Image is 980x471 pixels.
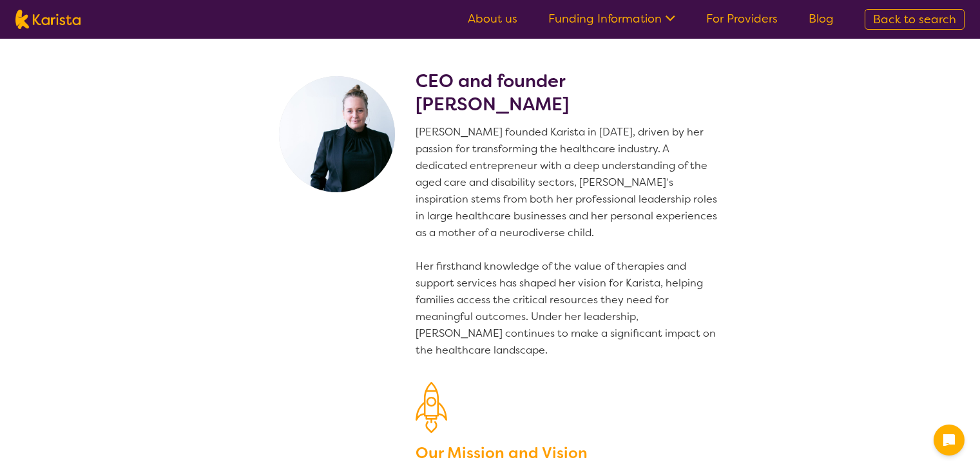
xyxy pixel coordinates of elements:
[548,11,675,26] a: Funding Information
[809,11,834,26] a: Blog
[15,10,81,29] img: Karista logo
[416,70,722,116] h2: CEO and founder [PERSON_NAME]
[706,11,778,26] a: For Providers
[873,12,956,27] span: Back to search
[416,441,722,465] h3: Our Mission and Vision
[416,382,447,433] img: Our Mission
[865,9,965,30] a: Back to search
[468,11,517,26] a: About us
[416,124,722,359] p: [PERSON_NAME] founded Karista in [DATE], driven by her passion for transforming the healthcare in...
